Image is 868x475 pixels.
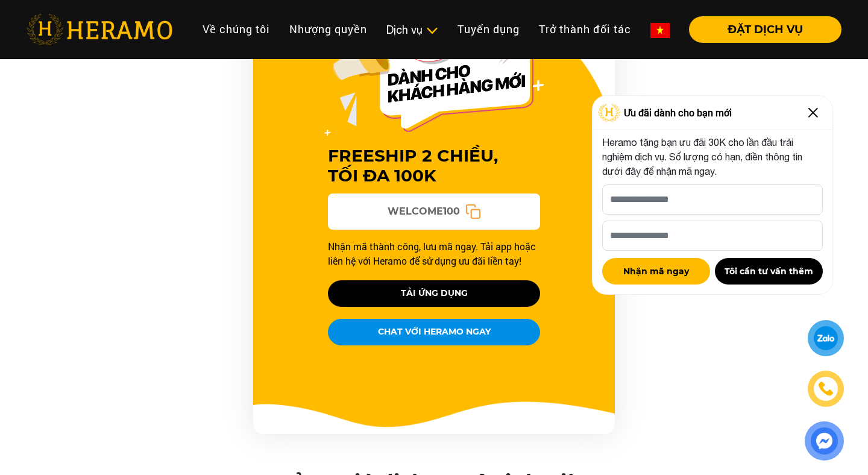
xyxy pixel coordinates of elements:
button: TẢI ỨNG DỤNG [328,280,540,307]
button: Nhận mã ngay [602,258,710,285]
a: phone-icon [810,373,842,405]
p: Heramo tặng bạn ưu đãi 30K cho lần đầu trải nghiệm dịch vụ. Số lượng có hạn, điền thông tin dưới ... [602,135,823,178]
img: Logo [598,104,621,122]
button: Tôi cần tư vấn thêm [715,258,823,285]
h3: FREESHIP 2 CHIỀU, TỐI ĐA 100K [328,146,540,186]
button: ĐẶT DỊCH VỤ [689,16,841,43]
a: Trở thành đối tác [529,16,641,42]
a: Về chúng tôi [193,16,280,42]
p: Nhận mã thành công, lưu mã ngay. Tải app hoặc liên hệ với Heramo để sử dụng ưu đãi liền tay! [328,239,540,268]
span: Ưu đãi dành cho bạn mới [624,105,732,120]
a: Nhượng quyền [280,16,377,42]
a: Tuyển dụng [448,16,529,42]
img: subToggleIcon [426,25,438,37]
button: CHAT VỚI HERAMO NGAY [328,319,540,345]
div: Dịch vụ [386,22,438,38]
img: phone-icon [817,380,834,398]
img: Close [804,103,823,122]
img: heramo-logo.png [27,14,172,45]
span: WELCOME100 [388,204,460,219]
img: vn-flag.png [650,23,670,38]
img: Offer Header [324,5,544,136]
a: ĐẶT DỊCH VỤ [679,24,841,35]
